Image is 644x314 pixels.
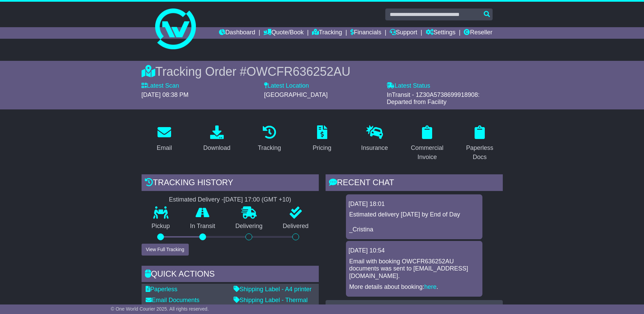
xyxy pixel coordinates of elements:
a: Email [152,123,176,155]
div: Tracking history [142,174,319,193]
p: Email with booking OWCFR636252AU documents was sent to [EMAIL_ADDRESS][DOMAIN_NAME]. [349,258,479,280]
a: Pricing [308,123,336,155]
a: Support [390,27,417,39]
p: Delivered [273,223,319,230]
div: Insurance [361,143,388,153]
a: here [424,283,437,290]
div: Tracking [258,143,281,153]
p: Pickup [142,223,180,230]
div: RECENT CHAT [326,174,503,193]
a: Email Documents [146,297,200,303]
a: Financials [350,27,381,39]
div: [DATE] 18:01 [349,200,480,208]
div: Quick Actions [142,266,319,284]
div: [DATE] 17:00 (GMT +10) [224,196,291,204]
p: In Transit [180,223,225,230]
label: Latest Location [264,82,309,90]
a: Commercial Invoice [404,123,450,164]
div: Email [157,143,172,153]
div: Commercial Invoice [409,143,446,162]
div: Download [203,143,231,153]
a: Insurance [357,123,392,155]
p: Estimated delivery [DATE] by End of Day _Cristina [349,211,479,233]
a: Paperless [146,286,178,293]
span: © One World Courier 2025. All rights reserved. [111,306,209,312]
span: OWCFR636252AU [246,65,350,78]
label: Latest Scan [142,82,179,90]
a: Quote/Book [263,27,303,39]
a: Download [199,123,235,155]
div: Pricing [313,143,331,153]
div: [DATE] 10:54 [349,247,480,255]
div: Tracking Order # [142,64,503,79]
a: Tracking [312,27,342,39]
div: Paperless Docs [461,143,498,162]
button: View Full Tracking [142,244,189,256]
a: Reseller [464,27,492,39]
span: InTransit - 1Z30A5738699918908: Departed from Facility [387,91,480,106]
a: Tracking [253,123,285,155]
a: Paperless Docs [457,123,503,164]
p: Delivering [225,223,273,230]
div: Estimated Delivery - [142,196,319,204]
a: Shipping Label - A4 printer [234,286,312,293]
label: Latest Status [387,82,430,90]
a: Settings [426,27,456,39]
span: [GEOGRAPHIC_DATA] [264,91,328,98]
p: More details about booking: . [349,283,479,291]
span: [DATE] 08:38 PM [142,91,189,98]
a: Shipping Label - Thermal printer [234,297,308,311]
a: Dashboard [219,27,255,39]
